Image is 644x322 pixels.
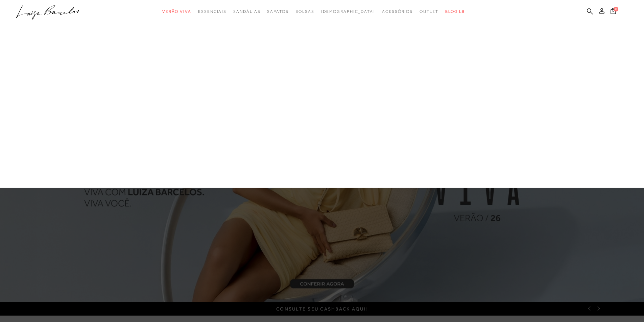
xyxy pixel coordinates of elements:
a: categoryNavScreenReaderText [267,5,288,18]
span: Outlet [420,9,438,14]
a: categoryNavScreenReaderText [233,5,260,18]
a: categoryNavScreenReaderText [198,5,226,18]
span: 0 [614,7,618,11]
a: categoryNavScreenReaderText [382,5,413,18]
span: Acessórios [382,9,413,14]
span: Sandálias [233,9,260,14]
button: 0 [609,7,618,17]
span: Essenciais [198,9,226,14]
a: categoryNavScreenReaderText [162,5,191,18]
span: Verão Viva [162,9,191,14]
a: noSubCategoriesText [321,5,375,18]
span: Sapatos [267,9,288,14]
span: Bolsas [295,9,314,14]
span: [DEMOGRAPHIC_DATA] [321,9,375,14]
span: BLOG LB [445,9,465,14]
a: categoryNavScreenReaderText [295,5,314,18]
a: categoryNavScreenReaderText [420,5,438,18]
a: BLOG LB [445,5,465,18]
